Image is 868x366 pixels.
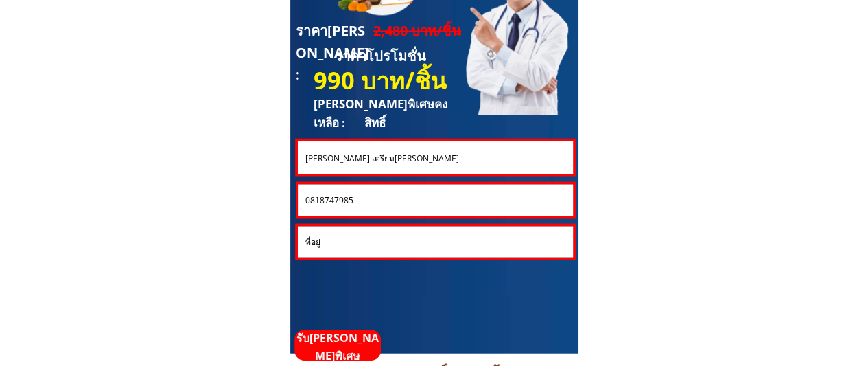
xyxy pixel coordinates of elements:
[294,330,381,365] p: รับ[PERSON_NAME]พิเศษ
[301,141,569,174] input: ชื่อ-นามสกุล
[302,184,570,216] input: หมายเลขโทรศัพท์
[314,95,466,132] h3: [PERSON_NAME]พิเศษคงเหลือ : สิทธิ์
[334,45,437,67] h3: ราคาโปรโมชั่น
[301,226,570,257] input: ที่อยู่
[295,20,373,86] h3: ราคา[PERSON_NAME] :
[314,61,451,99] h3: 990 บาท/ชิ้น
